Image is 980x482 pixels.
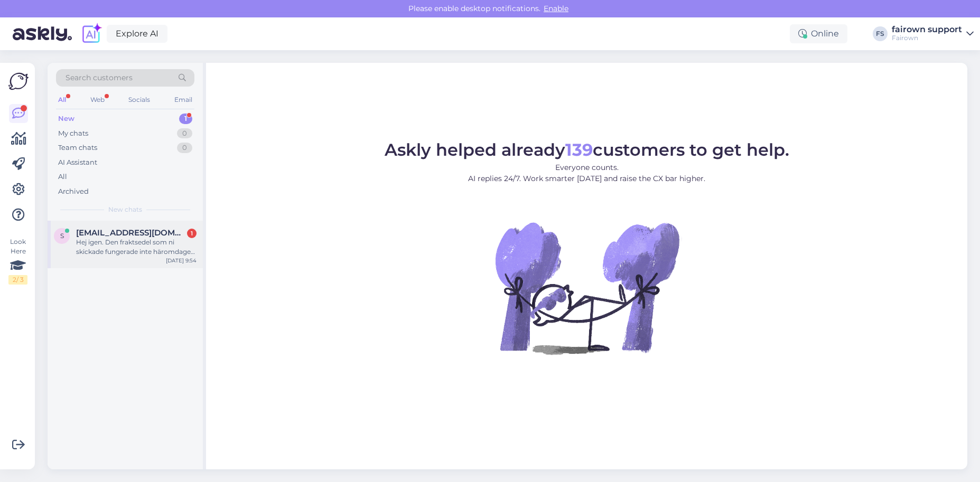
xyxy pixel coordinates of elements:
[385,162,789,184] p: Everyone counts. AI replies 24/7. Work smarter [DATE] and raise the CX bar higher.
[76,228,186,238] span: sebastian.ramirez78@gmail.com
[58,143,97,153] div: Team chats
[66,72,133,83] span: Search customers
[60,232,64,240] span: s
[179,114,192,124] div: 1
[88,93,107,107] div: Web
[172,93,194,107] div: Email
[58,157,97,168] div: AI Assistant
[107,25,167,43] a: Explore AI
[187,229,197,238] div: 1
[166,257,197,264] div: [DATE] 9:54
[540,4,572,13] span: Enable
[790,24,847,43] div: Online
[177,128,192,139] div: 0
[58,186,89,197] div: Archived
[8,237,27,285] div: Look Here
[892,34,962,42] div: Fairown
[58,128,88,139] div: My chats
[8,275,27,285] div: 2 / 3
[385,139,789,160] span: Askly helped already customers to get help.
[76,238,197,257] div: Hej igen. Den fraktsedel som ni skickade fungerade inte häromdagen. [PERSON_NAME] inte skanna QR-...
[80,23,102,45] img: explore-ai
[892,25,962,34] div: fairown support
[873,26,888,41] div: FS
[8,71,29,91] img: Askly Logo
[126,93,152,107] div: Socials
[58,114,74,124] div: New
[108,205,142,214] span: New chats
[177,143,192,153] div: 0
[58,172,67,182] div: All
[492,193,682,383] img: No Chat active
[56,93,68,107] div: All
[565,139,593,160] b: 139
[892,25,974,42] a: fairown supportFairown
